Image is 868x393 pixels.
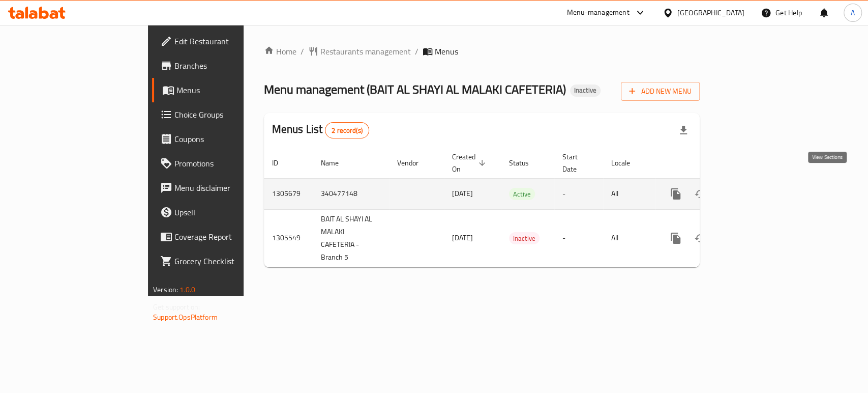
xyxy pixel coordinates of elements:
span: ID [272,157,291,169]
li: / [415,45,418,58]
span: Upsell [174,206,285,218]
span: Coupons [174,133,285,145]
div: Inactive [570,85,601,97]
span: Menu disclaimer [174,182,285,194]
div: Total records count [325,122,369,138]
a: Menus [152,78,293,102]
span: Status [509,157,542,169]
nav: breadcrumb [264,45,700,58]
td: - [554,178,603,209]
a: Branches [152,53,293,78]
span: Get support on: [153,300,200,314]
h2: Menus List [272,122,369,138]
span: Active [509,188,535,200]
span: Grocery Checklist [174,255,285,267]
span: Add New Menu [629,85,692,98]
a: Support.OpsPlatform [153,311,218,324]
a: Choice Groups [152,102,293,127]
a: Restaurants management [308,45,411,58]
span: [DATE] [452,187,473,200]
div: Export file [671,118,696,143]
span: Created On [452,151,489,175]
td: - [554,209,603,267]
span: Vendor [397,157,432,169]
div: [GEOGRAPHIC_DATA] [677,7,744,18]
a: Coverage Report [152,224,293,249]
span: Menus [435,45,458,58]
button: Change Status [688,226,712,250]
td: All [603,178,655,209]
span: Menus [176,84,285,96]
a: Upsell [152,200,293,224]
a: Menu disclaimer [152,176,293,200]
span: Coverage Report [174,231,285,243]
a: Edit Restaurant [152,29,293,53]
div: Menu-management [567,7,630,19]
span: Start Date [562,151,591,175]
a: Promotions [152,151,293,176]
span: Version: [153,283,178,296]
span: Promotions [174,157,285,170]
span: Menu management ( BAIT AL SHAYI AL MALAKI CAFETERIA ) [264,78,566,101]
button: Change Status [688,182,712,206]
td: 340477148 [313,178,389,209]
span: A [851,7,855,18]
li: / [301,45,304,58]
th: Actions [655,148,769,179]
span: 1.0.0 [179,283,195,296]
button: more [664,226,688,250]
span: Edit Restaurant [174,35,285,47]
span: Name [321,157,352,169]
a: Coupons [152,127,293,151]
span: 2 record(s) [325,126,369,135]
td: All [603,209,655,267]
button: Add New Menu [621,82,700,101]
span: Locale [611,157,643,169]
table: enhanced table [264,148,769,267]
span: Branches [174,60,285,72]
span: Inactive [509,233,540,244]
span: Inactive [570,86,601,95]
span: Choice Groups [174,108,285,121]
a: Grocery Checklist [152,249,293,273]
button: more [664,182,688,206]
td: BAIT AL SHAYI AL MALAKI CAFETERIA - Branch 5 [313,209,389,267]
span: [DATE] [452,231,473,244]
span: Restaurants management [320,45,411,58]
